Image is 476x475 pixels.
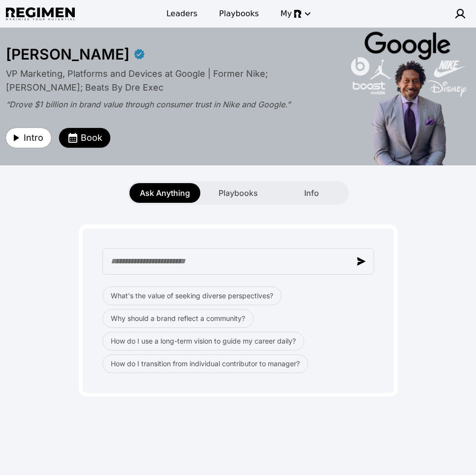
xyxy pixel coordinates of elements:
button: Why should a brand reflect a community? [102,309,254,328]
button: Intro [6,128,51,148]
img: send message [357,257,366,266]
button: Info [276,183,347,203]
button: My [275,5,316,23]
img: user icon [454,8,466,20]
span: Ask Anything [140,187,190,199]
span: Leaders [166,8,197,20]
span: Info [304,187,319,199]
button: What's the value of seeking diverse perspectives? [102,286,282,305]
a: Playbooks [213,5,265,23]
span: Intro [24,131,43,145]
button: Playbooks [203,183,274,203]
button: Ask Anything [129,183,200,203]
div: VP Marketing, Platforms and Devices at Google | Former Nike; [PERSON_NAME]; Beats By Dre Exec [6,67,327,95]
div: [PERSON_NAME] [6,45,129,63]
span: Book [81,131,102,145]
div: “Drove $1 billion in brand value through consumer trust in Nike and Google.” [6,98,327,110]
button: How do I transition from individual contributor to manager? [102,354,308,373]
span: Playbooks [219,187,258,199]
div: Verified partner - Daryl Butler [133,48,145,60]
a: Leaders [160,5,203,23]
span: My [281,8,292,20]
span: Playbooks [219,8,259,20]
button: Book [59,128,110,148]
img: Regimen logo [6,7,75,21]
button: How do I use a long-term vision to guide my career daily? [102,332,304,350]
